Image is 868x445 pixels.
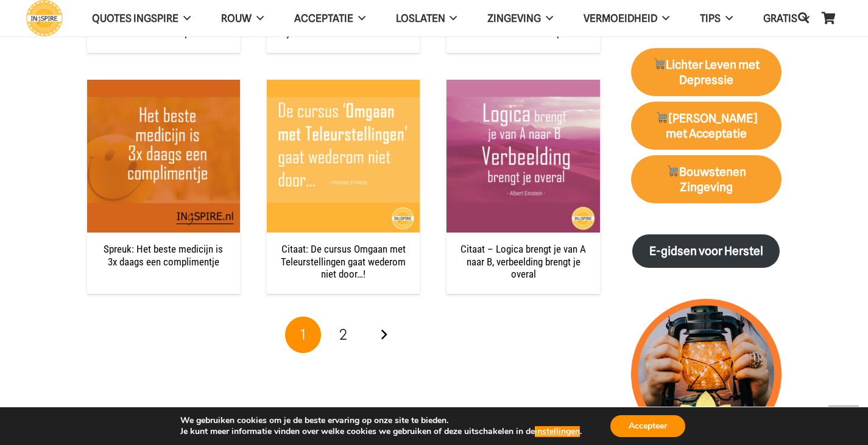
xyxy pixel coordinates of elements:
a: 🛒Lichter Leven met Depressie [631,48,782,97]
img: 🛒 [667,165,679,177]
a: 🛒Bouwstenen Zingeving [631,155,782,204]
a: E-gidsen voor Herstel [632,234,780,268]
a: Terug naar top [828,405,859,436]
a: Citaat: De cursus Omgaan met Teleurstellingen gaat wederom niet door…! [281,243,406,280]
a: GRATIS [748,3,825,34]
a: Loslaten [381,3,473,34]
img: Citaat: De cursus Omgaan met Teleurstellingen gaat wederom niet door...! [267,80,420,233]
a: Pagina 2 [325,317,362,353]
img: 🛒 [656,111,668,123]
strong: Lichter Leven met Depressie [652,58,760,87]
a: ROUW [206,3,279,34]
p: Je kunt meer informatie vinden over welke cookies we gebruiken of deze uitschakelen in de . [180,426,582,437]
span: 1 [300,326,306,343]
a: 🛒[PERSON_NAME] met Acceptatie [631,102,782,150]
p: We gebruiken cookies om je de beste ervaring op onze site te bieden. [180,415,582,426]
a: Citaat – Logica brengt je van A naar B, verbeelding brengt je overal [460,243,586,280]
span: Loslaten [396,12,445,24]
a: Citaat: De cursus Omgaan met Teleurstellingen gaat wederom niet door…! [267,81,420,93]
span: Acceptatie [294,12,353,24]
span: VERMOEIDHEID [584,12,657,24]
span: QUOTES INGSPIRE [92,12,178,24]
span: Zingeving [487,12,541,24]
img: Spreuk: Het beste medicijn is 3x daags een complimentje [87,80,240,233]
a: Acceptatie [279,3,381,34]
a: Spreuk: Het beste medicijn is 3x daags een complimentje [104,243,223,267]
img: Citaat: Logica brengt je van A naar B, verbeelding brengt je overal. [446,80,599,233]
span: 2 [339,326,347,343]
a: QUOTES INGSPIRE [77,3,206,34]
a: Citaat – Logica brengt je van A naar B, verbeelding brengt je overal [446,81,599,93]
a: Zingeving [472,3,568,34]
span: Pagina 1 [285,317,322,353]
a: TIPS [685,3,748,34]
button: instellingen [535,426,580,437]
strong: E-gidsen voor Herstel [649,244,763,258]
a: Zoeken [791,4,816,33]
strong: [PERSON_NAME] met Acceptatie [655,111,757,141]
span: ROUW [221,12,252,24]
a: VERMOEIDHEID [568,3,685,34]
strong: Bouwstenen Zingeving [666,165,746,194]
span: GRATIS [763,12,797,24]
img: 🛒 [654,58,665,69]
span: TIPS [700,12,721,24]
button: Accepteer [610,415,685,437]
a: Spreuk: Het beste medicijn is 3x daags een complimentje [87,81,240,93]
